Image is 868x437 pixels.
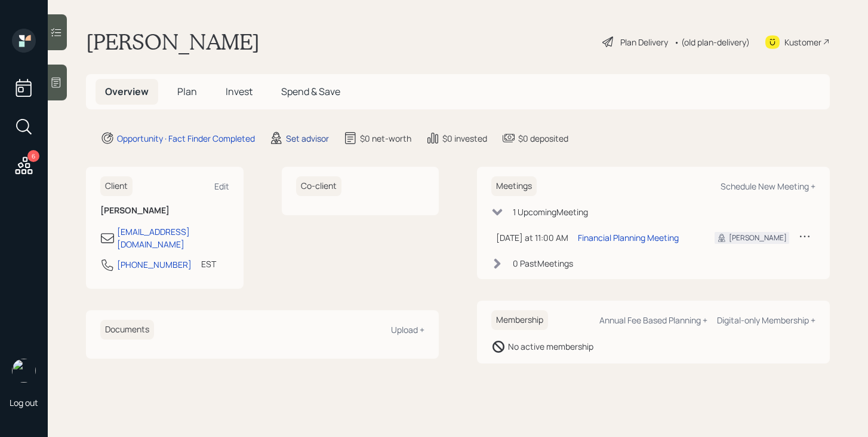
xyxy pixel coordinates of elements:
[620,36,668,48] div: Plan Delivery
[518,132,568,145] div: $0 deposited
[391,324,424,335] div: Upload +
[177,85,197,98] span: Plan
[117,258,192,271] div: [PHONE_NUMBER]
[599,314,707,326] div: Annual Fee Based Planning +
[10,397,38,408] div: Log out
[508,340,593,353] div: No active membership
[578,231,679,244] div: Financial Planning Meeting
[442,132,487,145] div: $0 invested
[214,181,229,192] div: Edit
[784,36,821,48] div: Kustomer
[513,206,588,218] div: 1 Upcoming Meeting
[117,225,229,250] div: [EMAIL_ADDRESS][DOMAIN_NAME]
[496,231,568,244] div: [DATE] at 11:00 AM
[674,36,750,48] div: • (old plan-delivery)
[12,359,36,383] img: michael-russo-headshot.png
[281,85,340,98] span: Spend & Save
[100,176,133,196] h6: Client
[721,181,815,192] div: Schedule New Meeting +
[491,176,537,196] h6: Meetings
[100,320,154,340] h6: Documents
[226,85,253,98] span: Invest
[117,132,255,145] div: Opportunity · Fact Finder Completed
[513,257,573,270] div: 0 Past Meeting s
[86,29,260,55] h1: [PERSON_NAME]
[491,310,548,330] h6: Membership
[201,258,216,270] div: EST
[100,206,229,216] h6: [PERSON_NAME]
[360,132,411,145] div: $0 net-worth
[286,132,329,145] div: Set advisor
[296,176,341,196] h6: Co-client
[27,150,39,162] div: 6
[729,233,787,243] div: [PERSON_NAME]
[717,314,815,326] div: Digital-only Membership +
[105,85,149,98] span: Overview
